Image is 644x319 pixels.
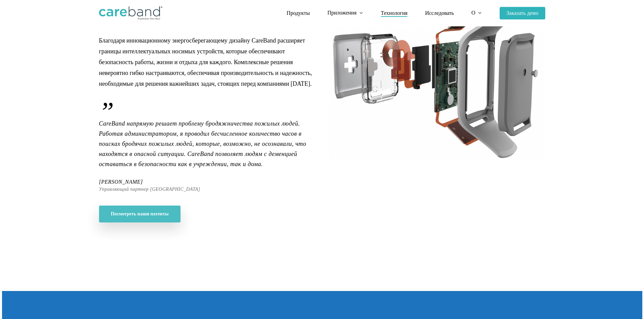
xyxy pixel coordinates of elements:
[327,10,363,16] a: Приложения
[381,10,408,16] font: Технология
[99,120,306,167] font: CareBand напрямую решает проблему бродяжничества пожилых людей. Работая администратором, я провод...
[99,37,312,87] font: Благодаря инновационному энергосберегающему дизайну CareBand расширяет границы интеллектуальных н...
[287,10,310,16] font: Продукты
[287,10,310,16] a: Продукты
[99,179,143,185] font: [PERSON_NAME]
[506,10,538,16] font: Заказать демо
[99,206,181,222] a: Посмотреть наши патенты
[327,10,356,16] font: Приложения
[111,211,169,216] font: Посмотреть наши патенты
[472,10,482,16] a: О
[425,10,454,16] a: Исследовать
[472,10,476,16] font: О
[381,10,408,16] a: Технология
[99,97,114,127] font: ”
[500,10,545,16] a: Заказать демо
[425,10,454,16] font: Исследовать
[99,187,200,192] font: Управляющий партнер [GEOGRAPHIC_DATA]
